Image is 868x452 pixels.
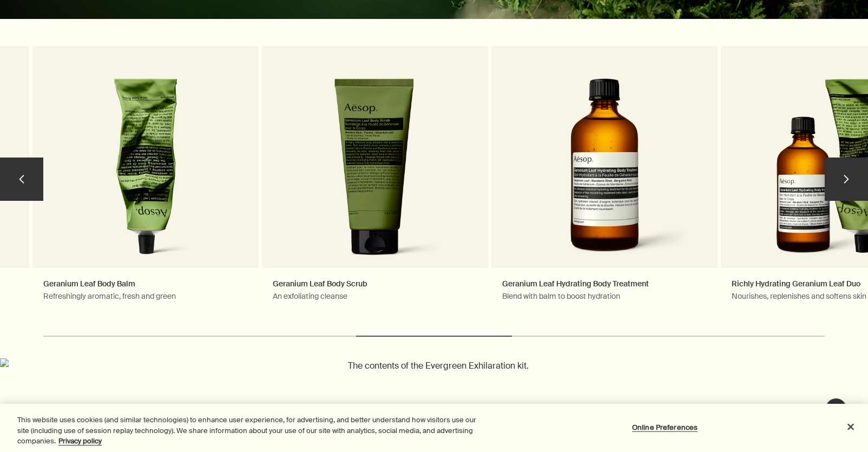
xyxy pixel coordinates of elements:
[491,46,718,322] a: Geranium Leaf Hydrating Body TreatmentBlend with balm to boost hydrationGeranium Leaf Hydrating B...
[32,46,259,322] a: Geranium Leaf Body BalmRefreshingly aromatic, fresh and greenGeranium Leaf Body Balm 100 mL in gr...
[262,46,488,322] a: Geranium Leaf Body ScrubAn exfoliating cleanseGeranium Leaf Body Scrub in green tube
[825,398,847,420] button: Live Assistance
[17,415,477,447] div: This website uses cookies (and similar technologies) to enhance user experience, for advertising,...
[631,416,699,438] button: Online Preferences, Opens the preference center dialog
[825,158,868,201] button: next slide
[839,415,863,438] button: Close
[58,436,102,446] a: More information about your privacy, opens in a new tab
